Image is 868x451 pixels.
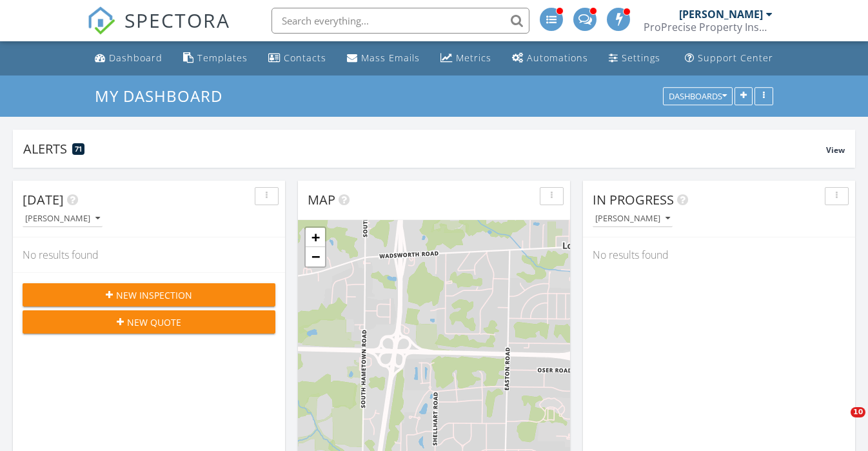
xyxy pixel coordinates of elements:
[23,140,826,157] div: Alerts
[342,46,425,70] a: Mass Emails
[644,21,773,34] div: ProPrecise Property Inspections LLC.
[197,52,248,64] div: Templates
[13,237,285,272] div: No results found
[25,214,100,223] div: [PERSON_NAME]
[826,145,845,155] span: View
[622,52,660,64] div: Settings
[116,288,192,302] span: New Inspection
[263,46,331,70] a: Contacts
[663,87,733,105] button: Dashboards
[680,46,778,70] a: Support Center
[698,52,773,64] div: Support Center
[593,191,674,208] span: In Progress
[127,316,181,329] span: New Quote
[679,8,763,21] div: [PERSON_NAME]
[87,6,115,35] img: The Best Home Inspection Software - Spectora
[669,92,727,101] div: Dashboards
[306,247,325,266] a: Zoom out
[308,191,335,208] span: Map
[75,145,82,154] span: 71
[824,407,855,438] iframe: Intercom live chat
[124,6,230,34] span: SPECTORA
[90,46,168,70] a: Dashboard
[23,210,103,228] button: [PERSON_NAME]
[109,52,163,64] div: Dashboard
[527,52,588,64] div: Automations
[23,310,275,334] button: New Quote
[851,407,865,417] span: 10
[178,46,253,70] a: Templates
[23,191,64,208] span: [DATE]
[361,52,420,64] div: Mass Emails
[604,46,666,70] a: Settings
[87,17,230,45] a: SPECTORA
[507,46,593,70] a: Automations (Advanced)
[435,46,497,70] a: Metrics
[593,210,673,228] button: [PERSON_NAME]
[271,8,529,34] input: Search everything...
[23,283,275,306] button: New Inspection
[456,52,491,64] div: Metrics
[583,237,855,272] div: No results found
[284,52,326,64] div: Contacts
[95,85,233,106] a: My Dashboard
[595,214,670,223] div: [PERSON_NAME]
[306,228,325,247] a: Zoom in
